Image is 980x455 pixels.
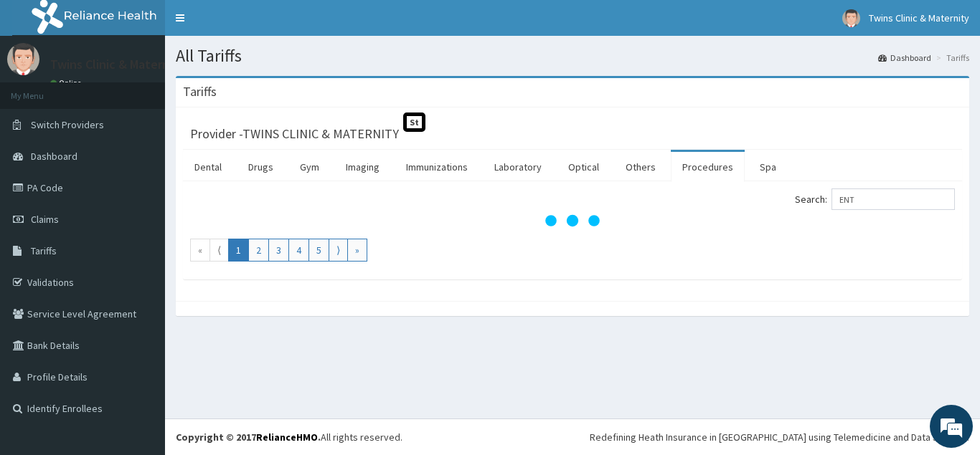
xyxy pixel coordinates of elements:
[31,244,57,257] span: Tariffs
[334,152,391,182] a: Imaging
[590,430,969,444] div: Redefining Heath Insurance in [GEOGRAPHIC_DATA] using Telemedicine and Data Science!
[795,188,955,210] label: Search:
[50,58,184,71] p: Twins Clinic & Maternity
[671,152,745,182] a: Procedures
[176,431,321,444] strong: Copyright © 2017 .
[31,213,59,226] span: Claims
[483,152,553,182] a: Laboratory
[268,239,289,262] a: Go to page number 3
[165,418,980,455] footer: All rights reserved.
[403,112,425,132] span: St
[288,152,331,182] a: Gym
[190,239,210,262] a: Go to first page
[831,188,955,210] input: Search:
[190,128,399,140] h3: Provider - TWINS CLINIC & MATERNITY
[31,118,104,131] span: Switch Providers
[395,152,479,182] a: Immunizations
[933,52,969,64] li: Tariffs
[347,239,367,262] a: Go to last page
[842,9,860,27] img: User Image
[176,47,969,65] h1: All Tariffs
[256,431,318,444] a: RelianceHMO
[237,152,285,182] a: Drugs
[50,78,85,88] a: Online
[248,239,269,262] a: Go to page number 2
[748,152,788,182] a: Spa
[235,7,270,42] div: Minimize live chat window
[75,80,241,99] div: Chat with us now
[614,152,667,182] a: Others
[288,239,309,262] a: Go to page number 4
[308,239,329,262] a: Go to page number 5
[183,152,233,182] a: Dental
[27,72,58,107] img: d_794563401_company_1708531726252_794563401
[544,192,601,249] svg: audio-loading
[329,239,348,262] a: Go to next page
[183,85,217,98] h3: Tariffs
[31,150,77,163] span: Dashboard
[557,152,611,182] a: Optical
[7,303,273,353] textarea: Type your message and hit 'Enter'
[228,239,249,262] a: Go to page number 1
[869,11,969,24] span: Twins Clinic & Maternity
[878,52,931,64] a: Dashboard
[7,43,39,75] img: User Image
[83,136,198,281] span: We're online!
[209,239,229,262] a: Go to previous page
